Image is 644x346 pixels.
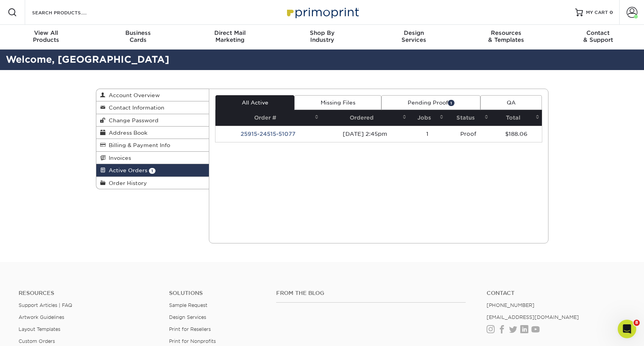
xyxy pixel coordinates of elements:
td: 1 [409,126,446,142]
span: Direct Mail [184,29,276,36]
th: Ordered [321,110,409,126]
div: Marketing [184,29,276,43]
span: Invoices [106,155,131,161]
a: Resources& Templates [460,25,552,50]
a: Account Overview [96,89,209,101]
a: Contact& Support [552,25,644,50]
th: Status [446,110,491,126]
h4: Solutions [169,290,265,296]
h4: From the Blog [276,290,466,296]
a: Billing & Payment Info [96,139,209,151]
td: 25915-24515-51077 [215,126,321,142]
a: Artwork Guidelines [19,314,64,320]
span: Shop By [276,29,368,36]
a: Invoices [96,152,209,164]
td: [DATE] 2:45pm [321,126,409,142]
a: Active Orders 1 [96,164,209,176]
a: Contact [487,290,625,296]
span: Order History [106,180,147,186]
span: 1 [448,100,454,106]
span: Change Password [106,117,159,123]
th: Total [491,110,542,126]
a: Direct MailMarketing [184,25,276,50]
input: SEARCH PRODUCTS..... [31,8,107,17]
th: Order # [215,110,321,126]
a: Shop ByIndustry [276,25,368,50]
a: Contact Information [96,101,209,114]
span: Active Orders [106,167,147,173]
img: Primoprint [284,4,361,21]
a: Change Password [96,114,209,127]
a: QA [480,95,542,110]
a: Address Book [96,127,209,139]
td: Proof [446,126,491,142]
div: & Templates [460,29,552,43]
a: [EMAIL_ADDRESS][DOMAIN_NAME] [487,314,579,320]
a: DesignServices [368,25,460,50]
span: Business [92,29,184,36]
span: MY CART [586,9,608,16]
a: BusinessCards [92,25,184,50]
td: $188.06 [491,126,542,142]
span: Contact Information [106,104,164,111]
span: Account Overview [106,92,160,98]
a: Support Articles | FAQ [19,302,72,308]
span: Billing & Payment Info [106,142,170,148]
a: All Active [215,95,294,110]
span: Address Book [106,130,147,136]
span: 1 [149,168,155,174]
div: Industry [276,29,368,43]
span: Design [368,29,460,36]
a: Missing Files [294,95,381,110]
div: Cards [92,29,184,43]
a: Design Services [169,314,206,320]
h4: Resources [19,290,157,296]
span: Resources [460,29,552,36]
a: [PHONE_NUMBER] [487,302,535,308]
span: 8 [634,320,640,326]
div: & Support [552,29,644,43]
a: Sample Request [169,302,207,308]
iframe: Intercom live chat [618,320,636,338]
div: Services [368,29,460,43]
a: Order History [96,177,209,189]
span: Contact [552,29,644,36]
span: 0 [610,10,613,15]
a: Pending Proof1 [381,95,480,110]
th: Jobs [409,110,446,126]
